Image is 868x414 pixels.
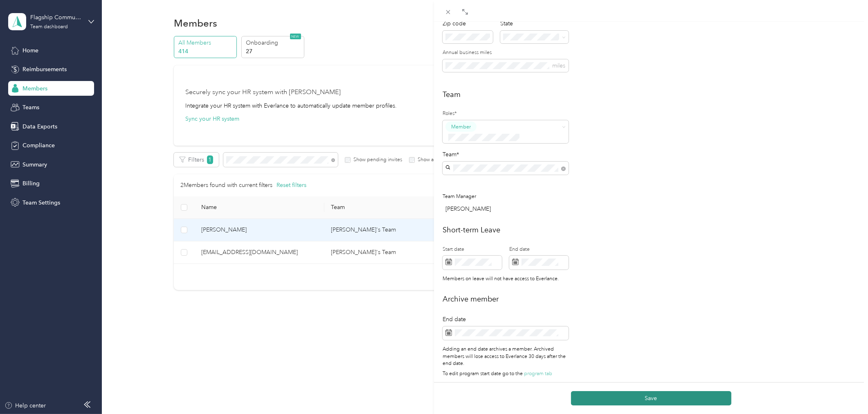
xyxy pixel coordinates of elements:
p: To edit program start date go to the [443,370,569,378]
div: State [500,19,569,28]
div: Adding an end date archives a member. Archived members will lose access to Everlance 30 days afte... [443,346,569,377]
button: Save [571,391,731,405]
label: End date [509,246,569,253]
span: Team Manager [443,193,476,200]
label: Start date [443,246,502,253]
div: Zip code [443,19,493,28]
span: Member [451,123,471,130]
div: [PERSON_NAME] [445,205,569,213]
div: Members on leave will not have access to Everlance. [443,275,580,283]
h2: Team [443,89,859,100]
div: End date [443,315,569,324]
h2: Short-term Leave [443,225,859,236]
iframe: Everlance-gr Chat Button Frame [822,368,868,414]
label: Annual business miles [443,49,569,56]
button: Member [445,122,477,132]
span: program tab [524,371,552,377]
label: Roles* [443,110,569,117]
h2: Archive member [443,294,859,305]
span: miles [552,62,565,69]
div: Team* [443,150,569,159]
